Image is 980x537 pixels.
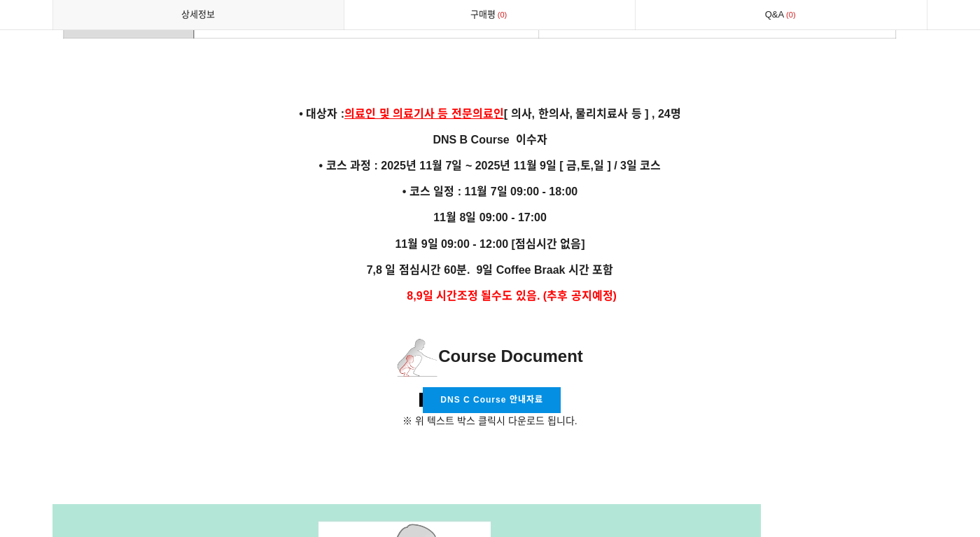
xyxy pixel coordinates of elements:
strong: 7,8 일 점심시간 60분. 9일 Coffee Braak 시간 포함 [367,264,614,276]
a: DNS C Course 안내자료 [423,387,560,413]
strong: DNS B Course 이수자 [433,134,547,146]
u: 의료인 및 의료기사 등 전문의료인 [344,108,504,120]
strong: • 코스 과정 : 2025년 11월 7일 ~ 2025년 11월 9일 [ 금,토,일 ] / 3일 코스 [319,160,661,172]
span: DNS C Course 안내자료 [440,395,542,405]
img: 1597e3e65a0d2.png [397,338,438,377]
strong: • 코스 일정 : 11월 7일 09:00 - 18:00 [402,186,577,197]
strong: 11월 8일 09:00 - 17:00 [433,211,547,223]
span: Course Document [397,347,583,365]
strong: • 대상자 : [ 의사, 한의사, 물리치료사 등 ] , 24명 [299,108,681,120]
strong: 11월 9일 09:00 - 12:00 [점심시간 없음] [395,238,584,250]
span: 0 [496,8,510,22]
span: 0 [784,8,798,22]
span: ※ 위 텍스트 박스 클릭시 다운로드 됩니다. [402,415,577,426]
span: 8,9일 시간조정 될수도 있음. (추후 공지예정) [407,290,617,302]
